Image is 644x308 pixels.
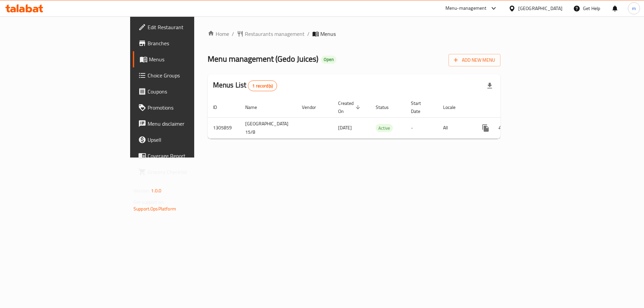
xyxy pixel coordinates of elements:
[321,56,336,64] div: Open
[148,23,232,31] span: Edit Restaurant
[133,186,150,195] span: Version:
[133,67,238,83] a: Choice Groups
[472,97,547,118] th: Actions
[376,103,397,111] span: Status
[133,132,238,148] a: Upsell
[338,99,362,115] span: Created On
[208,51,318,66] span: Menu management ( Gedo Juices )
[148,136,232,144] span: Upsell
[133,204,176,213] a: Support.OpsPlatform
[248,83,277,89] span: 1 record(s)
[245,103,266,111] span: Name
[148,120,232,128] span: Menu disclaimer
[133,83,238,100] a: Coupons
[133,116,238,132] a: Menu disclaimer
[632,5,636,12] span: m
[245,30,305,38] span: Restaurants management
[454,56,495,64] span: Add New Menu
[438,117,472,138] td: All
[494,120,510,136] button: Change Status
[320,30,336,38] span: Menus
[376,124,393,132] span: Active
[148,71,232,79] span: Choice Groups
[133,164,238,180] a: Grocery Checklist
[151,186,161,195] span: 1.0.0
[482,78,498,94] div: Export file
[248,80,277,91] div: Total records count
[411,99,430,115] span: Start Date
[148,104,232,112] span: Promotions
[208,97,547,139] table: enhanced table
[448,54,500,66] button: Add New Menu
[213,103,226,111] span: ID
[237,30,305,38] a: Restaurants management
[302,103,325,111] span: Vendor
[133,148,238,164] a: Coverage Report
[478,120,494,136] button: more
[133,35,238,51] a: Branches
[133,19,238,35] a: Edit Restaurant
[376,124,393,132] div: Active
[208,30,500,38] nav: breadcrumb
[445,4,487,12] div: Menu-management
[148,168,232,176] span: Grocery Checklist
[307,30,310,38] li: /
[148,152,232,160] span: Coverage Report
[148,39,232,47] span: Branches
[149,55,232,63] span: Menus
[133,51,238,67] a: Menus
[133,198,164,206] span: Get support on:
[518,5,562,12] div: [GEOGRAPHIC_DATA]
[240,117,297,138] td: [GEOGRAPHIC_DATA] 15/8
[213,80,277,91] h2: Menus List
[148,87,232,96] span: Coupons
[443,103,464,111] span: Locale
[133,100,238,116] a: Promotions
[406,117,438,138] td: -
[321,57,336,62] span: Open
[338,123,352,132] span: [DATE]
